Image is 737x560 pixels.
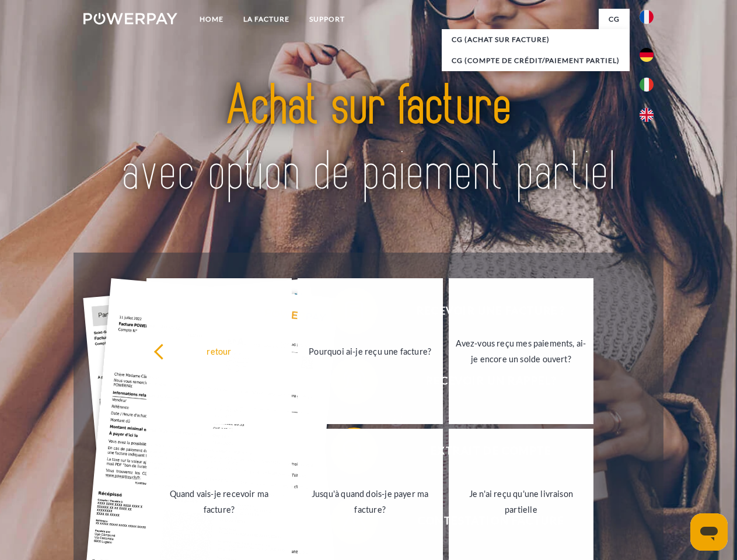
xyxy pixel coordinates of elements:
a: CG (achat sur facture) [442,29,630,50]
img: en [640,108,654,122]
img: it [640,78,654,92]
div: Quand vais-je recevoir ma facture? [153,486,285,517]
a: Avez-vous reçu mes paiements, ai-je encore un solde ouvert? [449,278,594,424]
div: retour [153,343,285,359]
a: Support [299,9,355,30]
a: CG [599,9,630,30]
div: Jusqu'à quand dois-je payer ma facture? [305,486,436,517]
img: title-powerpay_fr.svg [111,56,626,223]
div: Je n'ai reçu qu'une livraison partielle [456,486,587,517]
img: logo-powerpay-white.svg [83,13,177,24]
a: Home [190,9,233,30]
a: CG (Compte de crédit/paiement partiel) [442,50,630,71]
img: de [640,48,654,62]
div: Avez-vous reçu mes paiements, ai-je encore un solde ouvert? [456,335,587,367]
iframe: Bouton de lancement de la fenêtre de messagerie [690,513,728,551]
img: fr [640,10,654,24]
div: Pourquoi ai-je reçu une facture? [305,343,436,359]
a: LA FACTURE [233,9,299,30]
